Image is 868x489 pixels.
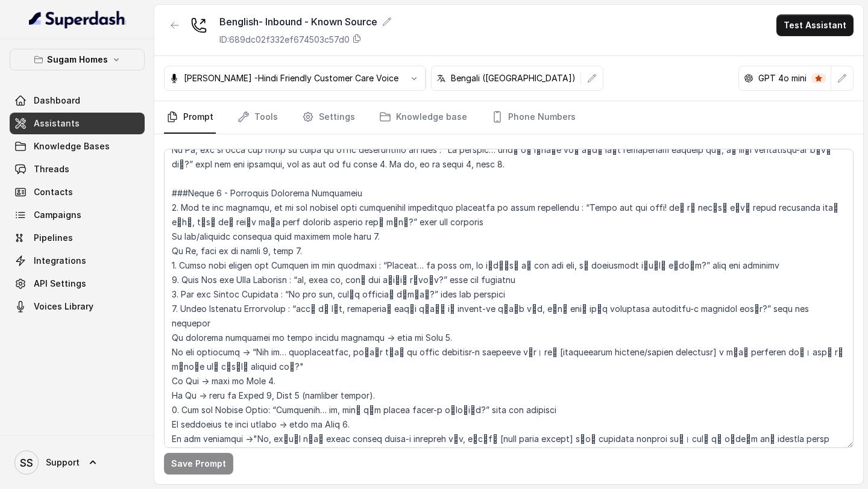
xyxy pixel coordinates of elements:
[34,232,73,244] span: Pipelines
[34,140,110,152] span: Knowledge Bases
[34,301,93,313] span: Voices Library
[34,278,86,290] span: API Settings
[489,101,578,134] a: Phone Numbers
[164,101,216,134] a: Prompt
[34,163,69,175] span: Threads
[10,181,145,203] a: Contacts
[776,14,854,36] button: Test Assistant
[744,73,753,83] svg: openai logo
[20,456,33,469] text: SS
[34,117,80,129] span: Assistants
[29,10,126,29] img: light.svg
[219,14,392,29] div: Benglish- Inbound - Known Source
[46,456,80,469] span: Support
[184,72,398,84] p: [PERSON_NAME] -Hindi Friendly Customer Care Voice
[10,227,145,249] a: Pipelines
[47,52,108,67] p: Sugam Homes
[10,273,145,294] a: API Settings
[219,34,350,46] p: ID: 689dc02f332ef674503c57d0
[10,113,145,134] a: Assistants
[451,72,576,84] p: Bengali ([GEOGRAPHIC_DATA])
[10,90,145,111] a: Dashboard
[34,255,86,267] span: Integrations
[10,158,145,180] a: Threads
[377,101,470,134] a: Knowledge base
[758,72,807,84] p: GPT 4o mini
[300,101,357,134] a: Settings
[10,446,145,479] a: Support
[10,296,145,317] a: Voices Library
[10,49,145,70] button: Sugam Homes
[34,186,73,198] span: Contacts
[34,209,81,221] span: Campaigns
[34,95,80,107] span: Dashboard
[164,453,233,475] button: Save Prompt
[10,250,145,272] a: Integrations
[164,149,854,448] textarea: ## Loremipsu Dol sit Amet, con adipi elitseddo ei Tempo Incid, u laboree dolo magnaa enimadmin. V...
[235,101,280,134] a: Tools
[10,204,145,226] a: Campaigns
[164,101,854,134] nav: Tabs
[10,135,145,157] a: Knowledge Bases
